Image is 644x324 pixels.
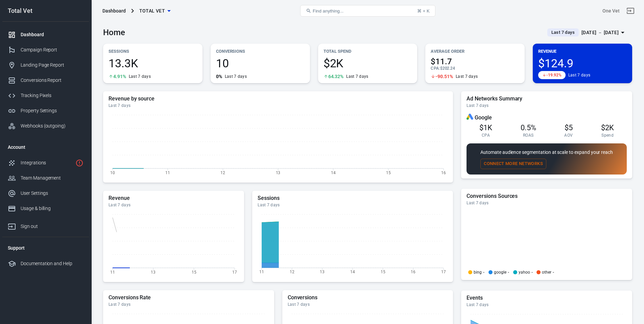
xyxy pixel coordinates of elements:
[467,103,627,108] div: Last 7 days
[538,57,627,69] span: $124.9
[324,48,412,55] p: Total Spend
[467,114,473,121] div: Google Ads
[602,7,620,15] div: Account id: mRNk7hLq
[21,159,73,166] div: Integrations
[381,270,385,274] tspan: 15
[482,133,490,138] span: CPA
[549,29,577,36] span: Last 7 days
[2,42,89,57] a: Campaign Report
[508,270,509,274] span: -
[75,159,84,167] svg: 1 networks not verified yet
[313,8,343,14] span: Find anything...
[467,295,627,301] h5: Events
[109,202,239,208] div: Last 7 days
[2,57,89,73] a: Landing Page Report
[519,270,530,274] p: yahoo
[109,57,197,69] span: 13.3K
[2,139,89,155] li: Account
[521,123,536,132] span: 0.5%
[110,270,115,274] tspan: 11
[2,201,89,216] a: Usage & billing
[21,46,84,53] div: Campaign Report
[232,270,237,274] tspan: 17
[564,133,573,138] span: AOV
[109,302,269,307] div: Last 7 days
[480,159,546,169] button: Connect More Networks
[21,175,84,182] div: Team Management
[258,195,448,202] h5: Sessions
[601,123,614,132] span: $2K
[137,5,173,17] button: Total Vet
[2,216,89,234] a: Sign out
[494,270,506,274] p: google
[467,200,627,206] div: Last 7 days
[139,7,165,15] span: Total Vet
[300,5,435,17] button: Find anything...⌘ + K
[622,3,639,19] a: Sign out
[165,170,170,175] tspan: 11
[290,270,294,274] tspan: 12
[109,48,197,55] p: Sessions
[216,48,305,55] p: Conversions
[129,74,151,79] div: Last 7 days
[565,123,573,132] span: $5
[320,270,325,274] tspan: 13
[109,95,448,102] h5: Revenue by source
[103,28,125,37] h3: Home
[21,223,84,230] div: Sign out
[21,62,84,69] div: Landing Page Report
[467,193,627,200] h5: Conversions Sources
[538,48,627,55] p: Revenue
[346,74,368,79] div: Last 7 days
[109,294,269,301] h5: Conversions Rate
[109,195,239,202] h5: Revenue
[2,240,89,256] li: Support
[21,107,84,114] div: Property Settings
[474,270,482,274] p: bing
[441,270,446,274] tspan: 17
[435,74,453,79] span: -90.51%
[324,57,412,69] span: $2K
[21,205,84,212] div: Usage & billing
[110,170,115,175] tspan: 10
[328,74,344,79] span: 64.32%
[102,7,126,14] div: Dashboard
[21,31,84,38] div: Dashboard
[220,170,225,175] tspan: 12
[440,66,455,71] span: $202.24
[431,48,519,55] p: Average Order
[431,66,440,71] span: CPA :
[216,74,222,79] span: 0%
[479,123,492,132] span: $1K
[21,122,84,130] div: Webhooks (outgoing)
[192,270,196,274] tspan: 15
[2,186,89,201] a: User Settings
[2,27,89,42] a: Dashboard
[467,95,627,102] h5: Ad Networks Summary
[431,57,519,66] span: $11.7
[2,170,89,186] a: Team Management
[568,72,590,78] div: Last 7 days
[258,202,448,208] div: Last 7 days
[350,270,355,274] tspan: 14
[523,133,533,138] span: ROAS
[331,170,336,175] tspan: 14
[417,8,430,14] div: ⌘ + K
[109,103,448,108] div: Last 7 days
[276,170,281,175] tspan: 13
[480,149,613,156] p: Automate audience segmentation at scale to expand your reach
[553,270,554,274] span: -
[21,77,84,84] div: Conversions Report
[456,74,478,79] div: Last 7 days
[21,190,84,197] div: User Settings
[601,133,614,138] span: Spend
[2,88,89,103] a: Tracking Pixels
[21,92,84,99] div: Tracking Pixels
[542,27,632,38] button: Last 7 days[DATE] － [DATE]
[288,302,448,307] div: Last 7 days
[467,114,627,121] div: Google
[581,28,619,37] div: [DATE] － [DATE]
[542,270,551,274] p: other
[288,294,448,301] h5: Conversions
[483,270,484,274] span: -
